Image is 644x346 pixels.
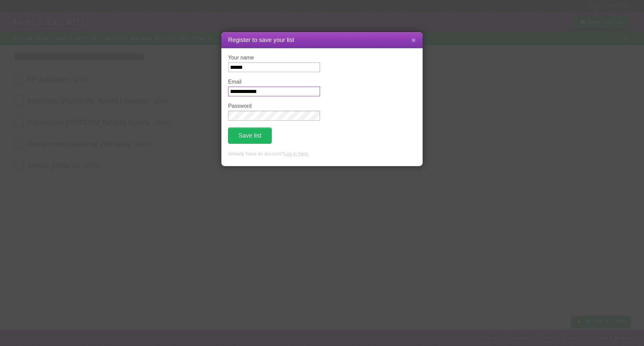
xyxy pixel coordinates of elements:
[228,103,320,109] label: Password
[284,151,308,156] a: Log in here
[228,55,320,61] label: Your name
[228,150,416,158] p: Already have an account? .
[228,79,320,85] label: Email
[228,128,272,144] button: Save list
[228,36,416,45] h1: Register to save your list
